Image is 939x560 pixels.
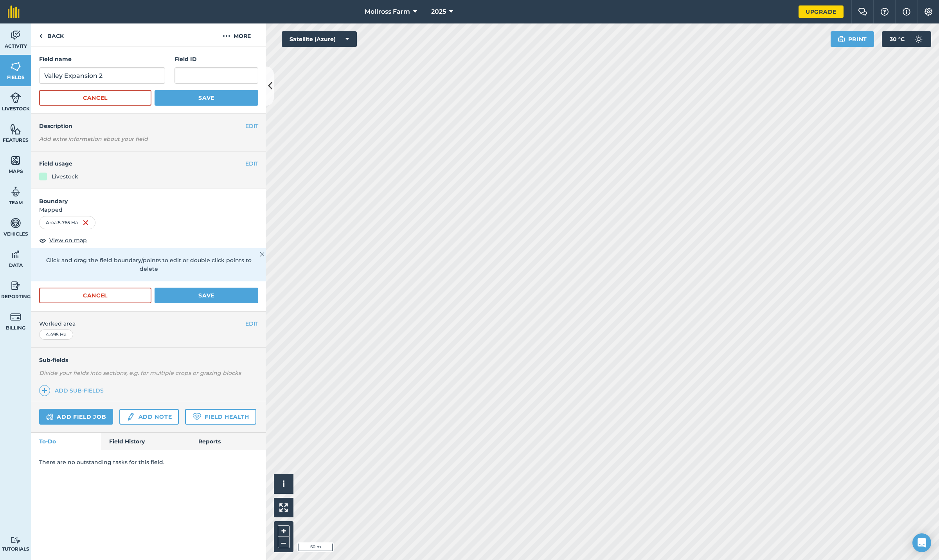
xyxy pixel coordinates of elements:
img: svg+xml;base64,PD94bWwgdmVyc2lvbj0iMS4wIiBlbmNvZGluZz0idXRmLTgiPz4KPCEtLSBHZW5lcmF0b3I6IEFkb2JlIE... [10,248,21,260]
p: Click and drag the field boundary/points to edit or double click points to delete [39,256,258,274]
button: Save [155,90,258,106]
span: i [282,479,285,489]
a: To-Do [31,433,101,450]
div: Area : 5.765 Ha [39,216,95,229]
img: svg+xml;base64,PD94bWwgdmVyc2lvbj0iMS4wIiBlbmNvZGluZz0idXRmLTgiPz4KPCEtLSBHZW5lcmF0b3I6IEFkb2JlIE... [46,412,54,421]
img: Four arrows, one pointing top left, one top right, one bottom right and the last bottom left [279,503,288,512]
button: Satellite (Azure) [282,31,357,47]
a: Back [31,23,72,47]
button: EDIT [245,122,258,130]
a: Add field job [39,409,113,425]
img: A question mark icon [880,8,889,16]
img: svg+xml;base64,PD94bWwgdmVyc2lvbj0iMS4wIiBlbmNvZGluZz0idXRmLTgiPz4KPCEtLSBHZW5lcmF0b3I6IEFkb2JlIE... [10,537,21,544]
img: svg+xml;base64,PHN2ZyB4bWxucz0iaHR0cDovL3d3dy53My5vcmcvMjAwMC9zdmciIHdpZHRoPSIxNyIgaGVpZ2h0PSIxNy... [903,7,910,16]
span: Worked area [39,319,258,328]
span: Mapped [31,205,266,214]
img: fieldmargin Logo [8,5,20,18]
span: 2025 [431,7,446,16]
h4: Field usage [39,159,245,168]
img: A cog icon [924,8,933,16]
button: – [278,537,290,548]
img: svg+xml;base64,PD94bWwgdmVyc2lvbj0iMS4wIiBlbmNvZGluZz0idXRmLTgiPz4KPCEtLSBHZW5lcmF0b3I6IEFkb2JlIE... [10,186,21,198]
img: svg+xml;base64,PHN2ZyB4bWxucz0iaHR0cDovL3d3dy53My5vcmcvMjAwMC9zdmciIHdpZHRoPSIxNCIgaGVpZ2h0PSIyNC... [42,386,47,395]
a: Add note [119,409,179,425]
button: EDIT [245,319,258,328]
a: Reports [191,433,266,450]
img: svg+xml;base64,PD94bWwgdmVyc2lvbj0iMS4wIiBlbmNvZGluZz0idXRmLTgiPz4KPCEtLSBHZW5lcmF0b3I6IEFkb2JlIE... [10,311,21,323]
h4: Field ID [174,55,258,63]
img: svg+xml;base64,PD94bWwgdmVyc2lvbj0iMS4wIiBlbmNvZGluZz0idXRmLTgiPz4KPCEtLSBHZW5lcmF0b3I6IEFkb2JlIE... [10,29,21,41]
img: svg+xml;base64,PD94bWwgdmVyc2lvbj0iMS4wIiBlbmNvZGluZz0idXRmLTgiPz4KPCEtLSBHZW5lcmF0b3I6IEFkb2JlIE... [10,217,21,229]
img: svg+xml;base64,PHN2ZyB4bWxucz0iaHR0cDovL3d3dy53My5vcmcvMjAwMC9zdmciIHdpZHRoPSIxNiIgaGVpZ2h0PSIyNC... [83,218,89,227]
a: Field Health [185,409,256,425]
em: Divide your fields into sections, e.g. for multiple crops or grazing blocks [39,369,241,376]
a: Field History [101,433,190,450]
img: svg+xml;base64,PHN2ZyB4bWxucz0iaHR0cDovL3d3dy53My5vcmcvMjAwMC9zdmciIHdpZHRoPSI1NiIgaGVpZ2h0PSI2MC... [10,61,21,72]
button: Print [831,31,874,47]
button: View on map [39,236,87,245]
h4: Sub-fields [31,356,266,364]
span: 30 ° C [890,31,905,47]
img: svg+xml;base64,PHN2ZyB4bWxucz0iaHR0cDovL3d3dy53My5vcmcvMjAwMC9zdmciIHdpZHRoPSIxOCIgaGVpZ2h0PSIyNC... [39,236,46,245]
h4: Field name [39,55,165,63]
button: Cancel [39,90,151,106]
h4: Boundary [31,189,266,205]
button: Save [155,288,258,303]
button: i [274,474,293,494]
img: svg+xml;base64,PHN2ZyB4bWxucz0iaHR0cDovL3d3dy53My5vcmcvMjAwMC9zdmciIHdpZHRoPSIxOSIgaGVpZ2h0PSIyNC... [838,34,845,44]
span: View on map [49,236,87,245]
img: svg+xml;base64,PD94bWwgdmVyc2lvbj0iMS4wIiBlbmNvZGluZz0idXRmLTgiPz4KPCEtLSBHZW5lcmF0b3I6IEFkb2JlIE... [10,280,21,292]
button: More [207,23,266,47]
a: Upgrade [799,5,844,18]
button: EDIT [245,159,258,168]
div: Livestock [52,172,78,181]
span: Mollross Farm [365,7,410,16]
img: svg+xml;base64,PHN2ZyB4bWxucz0iaHR0cDovL3d3dy53My5vcmcvMjAwMC9zdmciIHdpZHRoPSI5IiBoZWlnaHQ9IjI0Ii... [39,31,43,41]
img: svg+xml;base64,PD94bWwgdmVyc2lvbj0iMS4wIiBlbmNvZGluZz0idXRmLTgiPz4KPCEtLSBHZW5lcmF0b3I6IEFkb2JlIE... [10,92,21,104]
img: svg+xml;base64,PHN2ZyB4bWxucz0iaHR0cDovL3d3dy53My5vcmcvMjAwMC9zdmciIHdpZHRoPSI1NiIgaGVpZ2h0PSI2MC... [10,123,21,135]
img: svg+xml;base64,PD94bWwgdmVyc2lvbj0iMS4wIiBlbmNvZGluZz0idXRmLTgiPz4KPCEtLSBHZW5lcmF0b3I6IEFkb2JlIE... [126,412,135,421]
img: svg+xml;base64,PHN2ZyB4bWxucz0iaHR0cDovL3d3dy53My5vcmcvMjAwMC9zdmciIHdpZHRoPSIyMCIgaGVpZ2h0PSIyNC... [223,31,230,41]
button: 30 °C [882,31,931,47]
img: svg+xml;base64,PHN2ZyB4bWxucz0iaHR0cDovL3d3dy53My5vcmcvMjAwMC9zdmciIHdpZHRoPSIyMiIgaGVpZ2h0PSIzMC... [260,250,264,259]
img: svg+xml;base64,PD94bWwgdmVyc2lvbj0iMS4wIiBlbmNvZGluZz0idXRmLTgiPz4KPCEtLSBHZW5lcmF0b3I6IEFkb2JlIE... [911,31,926,47]
button: Cancel [39,288,151,303]
h4: Description [39,122,258,130]
p: There are no outstanding tasks for this field. [39,458,258,466]
div: Open Intercom Messenger [912,533,931,552]
em: Add extra information about your field [39,135,148,142]
a: Add sub-fields [39,385,107,396]
button: + [278,525,290,537]
img: Two speech bubbles overlapping with the left bubble in the forefront [858,8,867,16]
div: 4.495 Ha [39,330,73,340]
img: svg+xml;base64,PHN2ZyB4bWxucz0iaHR0cDovL3d3dy53My5vcmcvMjAwMC9zdmciIHdpZHRoPSI1NiIgaGVpZ2h0PSI2MC... [10,155,21,166]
